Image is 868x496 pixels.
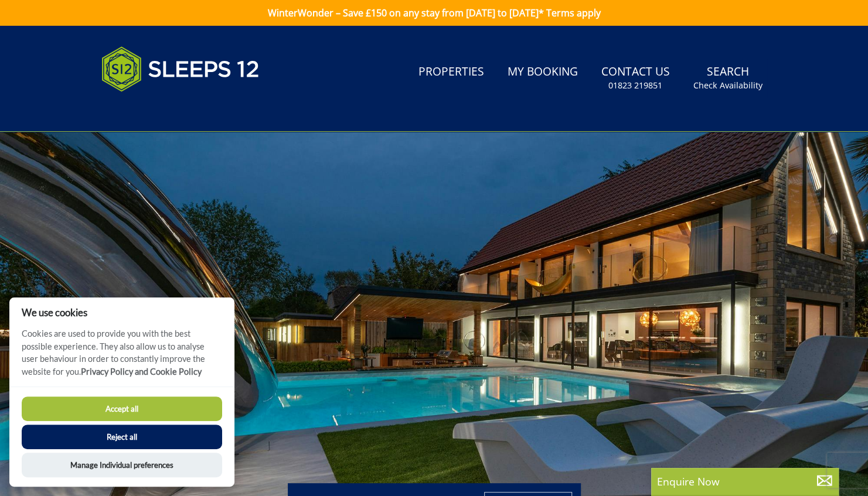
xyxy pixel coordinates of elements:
[597,59,675,97] a: Contact Us01823 219851
[22,425,222,449] button: Reject all
[22,453,222,477] button: Manage Individual preferences
[81,367,202,377] a: Privacy Policy and Cookie Policy
[608,80,662,91] small: 01823 219851
[503,59,583,85] a: My Booking
[693,80,763,91] small: Check Availability
[689,59,767,97] a: SearchCheck Availability
[414,59,489,85] a: Properties
[9,327,234,386] p: Cookies are used to provide you with the best possible experience. They also allow us to analyse ...
[96,105,219,115] iframe: Customer reviews powered by Trustpilot
[9,307,234,318] h2: We use cookies
[101,40,260,98] img: Sleeps 12
[657,474,833,489] p: Enquire Now
[22,396,222,421] button: Accept all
